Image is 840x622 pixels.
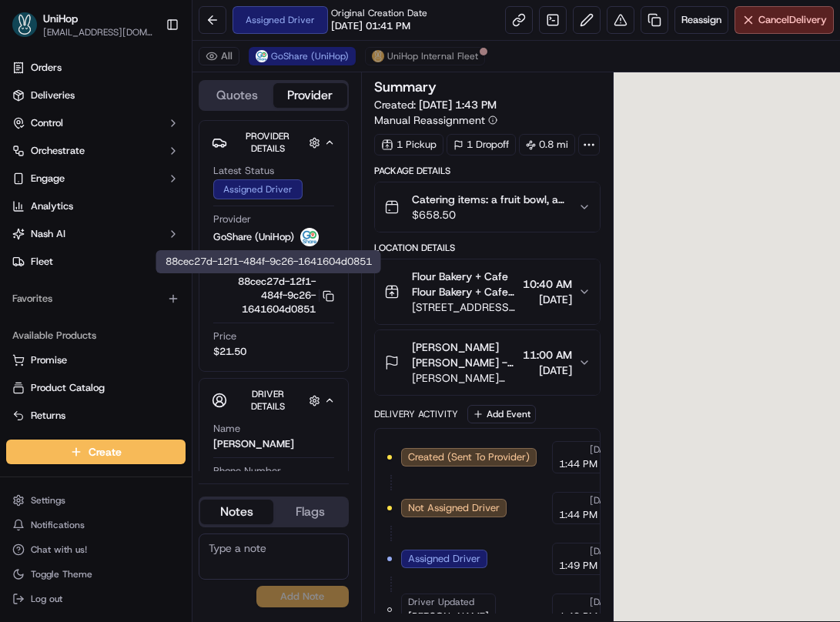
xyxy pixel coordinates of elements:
button: Provider [273,83,346,108]
span: [DATE] [590,443,618,456]
div: Favorites [6,286,186,311]
span: Nash AI [31,227,65,241]
a: Product Catalog [12,381,179,395]
button: UniHopUniHop[EMAIL_ADDRESS][DOMAIN_NAME] [6,6,159,43]
span: Created (Sent To Provider) [408,450,530,464]
span: 1:49 PM EDT [559,559,618,573]
span: Promise [31,353,67,367]
button: UniHop Internal Fleet [365,47,485,65]
button: Reassign [674,6,728,34]
div: Available Products [6,323,186,348]
span: [DATE] [523,292,572,307]
img: unihop_logo.png [372,50,384,62]
button: Flour Bakery + Cafe Flour Bakery + Cafe 🛍️[STREET_ADDRESS][US_STATE]10:40 AM[DATE] [375,259,600,324]
span: Returns [31,409,65,423]
span: Provider [213,212,251,226]
button: Returns [6,403,186,428]
span: GoShare (UniHop) [213,230,294,244]
h3: Summary [374,80,437,94]
span: Engage [31,172,65,186]
a: Orders [6,55,186,80]
div: 0.8 mi [519,134,575,155]
button: Manual Reassignment [374,112,497,128]
span: [DATE] [590,494,618,507]
button: Product Catalog [6,376,186,400]
span: Settings [31,494,65,507]
span: [PERSON_NAME] [PERSON_NAME] - UniHop 🏢 [412,339,517,370]
button: Control [6,111,186,135]
span: Orchestrate [31,144,85,158]
span: Chat with us! [31,543,87,556]
span: 11:00 AM [523,347,572,363]
button: Log out [6,588,186,610]
button: Settings [6,490,186,511]
div: 1 Pickup [374,134,443,155]
span: Catering items: a fruit bowl, a small catering salad, and individually wrapped sandwiches for 36 ... [412,192,566,207]
button: Flags [273,500,346,524]
div: 1 Dropoff [447,134,516,155]
button: 88cec27d-12f1-484f-9c26-1641604d0851 [213,275,334,316]
div: 88cec27d-12f1-484f-9c26-1641604d0851 [156,250,381,273]
span: Control [31,116,63,130]
button: Engage [6,166,186,191]
span: 1:44 PM EDT [559,457,618,471]
div: [PERSON_NAME] [213,437,294,451]
span: Notifications [31,519,85,531]
span: [DATE] [590,596,618,608]
span: Name [213,422,240,436]
span: UniHop Internal Fleet [387,50,478,62]
span: Create [89,444,122,460]
button: Add Event [467,405,536,423]
span: Log out [31,593,62,605]
button: Chat with us! [6,539,186,560]
button: Create [6,440,186,464]
span: GoShare (UniHop) [271,50,349,62]
span: [DATE] 1:43 PM [419,98,497,112]
button: Notes [200,500,273,524]
button: Orchestrate [6,139,186,163]
span: Manual Reassignment [374,112,485,128]
img: UniHop [12,12,37,37]
span: Created: [374,97,497,112]
button: [EMAIL_ADDRESS][DOMAIN_NAME] [43,26,153,38]
span: Reassign [681,13,721,27]
span: Not Assigned Driver [408,501,500,515]
span: Assigned Driver [408,552,480,566]
span: Flour Bakery + Cafe Flour Bakery + Cafe 🛍️ [412,269,517,299]
button: Nash AI [6,222,186,246]
div: Location Details [374,242,601,254]
button: [PERSON_NAME] [PERSON_NAME] - UniHop 🏢[PERSON_NAME] Bldg, [STREET_ADDRESS]11:00 AM[DATE] [375,330,600,395]
span: Original Creation Date [331,7,427,19]
button: Quotes [200,83,273,108]
a: Returns [12,409,179,423]
button: Provider Details [212,127,336,158]
span: Driver Updated [408,596,474,608]
button: Promise [6,348,186,373]
button: Notifications [6,514,186,536]
span: $658.50 [412,207,566,222]
span: $21.50 [213,345,246,359]
span: [STREET_ADDRESS][US_STATE] [412,299,517,315]
button: CancelDelivery [735,6,834,34]
a: Deliveries [6,83,186,108]
span: 1:44 PM EDT [559,508,618,522]
button: UniHop [43,11,78,26]
button: Toggle Theme [6,563,186,585]
span: Orders [31,61,62,75]
span: Fleet [31,255,53,269]
div: Delivery Activity [374,408,458,420]
span: Phone Number [213,464,281,478]
span: Driver Details [251,388,285,413]
button: Catering items: a fruit bowl, a small catering salad, and individually wrapped sandwiches for 36 ... [375,182,600,232]
span: Deliveries [31,89,75,102]
span: Cancel Delivery [758,13,827,27]
span: Provider Details [246,130,289,155]
span: [DATE] 01:41 PM [331,19,410,33]
a: Promise [12,353,179,367]
span: [PERSON_NAME] Bldg, [STREET_ADDRESS] [412,370,517,386]
img: goshare_logo.png [300,228,319,246]
span: Price [213,329,236,343]
span: Toggle Theme [31,568,92,580]
button: Fleet [6,249,186,274]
